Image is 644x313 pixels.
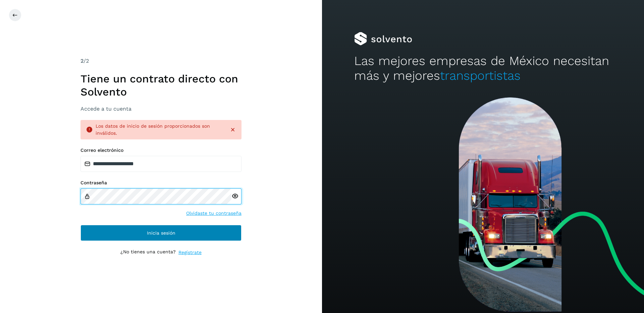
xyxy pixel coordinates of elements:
a: Olvidaste tu contraseña [186,210,241,217]
div: Los datos de inicio de sesión proporcionados son inválidos. [96,123,224,137]
label: Contraseña [80,180,241,186]
h3: Accede a tu cuenta [80,106,241,112]
p: ¿No tienes una cuenta? [120,249,176,256]
h2: Las mejores empresas de México necesitan más y mejores [354,54,612,83]
span: 2 [80,58,84,64]
span: Inicia sesión [147,231,175,235]
div: /2 [80,57,241,65]
h1: Tiene un contrato directo con Solvento [80,72,241,98]
span: transportistas [440,68,521,83]
button: Inicia sesión [80,225,241,241]
a: Regístrate [178,249,202,256]
label: Correo electrónico [80,147,241,153]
